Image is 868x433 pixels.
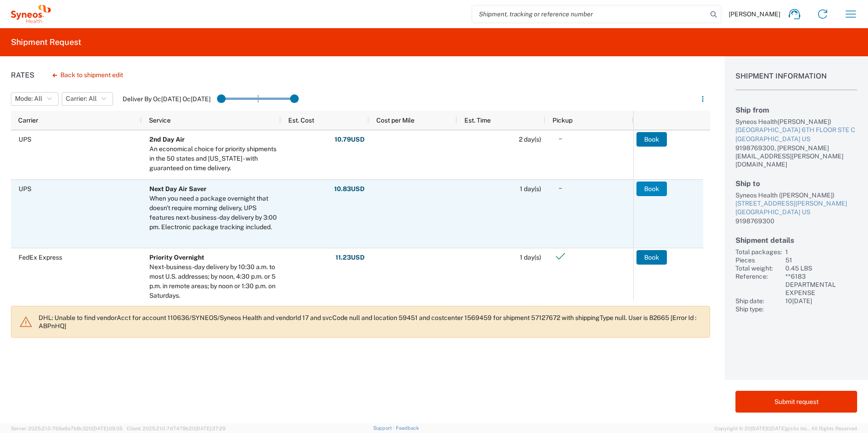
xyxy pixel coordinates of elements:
a: [STREET_ADDRESS][PERSON_NAME][GEOGRAPHIC_DATA] US [735,199,857,217]
span: Pickup [552,117,572,124]
span: 11.23 USD [335,253,365,262]
div: [STREET_ADDRESS][PERSON_NAME] [735,199,857,208]
button: Book [636,250,667,265]
h1: Rates [11,71,35,79]
a: [GEOGRAPHIC_DATA] 6TH FLOOR STE C[GEOGRAPHIC_DATA] US [735,126,857,143]
input: Shipment, tracking or reference number [472,5,707,23]
button: Book [636,182,667,196]
div: Syneos Health ([PERSON_NAME]) [735,191,857,199]
p: DHL: Unable to find vendorAcct for account 110636/SYNEOS/Syneos Health and vendorId 17 and svcCod... [39,314,702,330]
span: Est. Cost [288,117,314,124]
div: Reference: [735,272,782,297]
span: Mode: All [15,94,42,103]
button: 10.79USD [334,132,365,147]
h2: Ship from [735,106,857,114]
div: 1 [785,248,857,256]
h2: Ship to [735,179,857,188]
div: 51 [785,256,857,264]
div: Next Day Air Saver [149,184,277,194]
span: Est. Time [464,117,491,124]
span: 10.83 USD [334,185,365,193]
div: [GEOGRAPHIC_DATA] US [735,135,857,144]
span: Server: 2025.21.0-769a9a7b8c3 [11,426,123,431]
span: Service [149,117,171,124]
a: Support [373,425,396,431]
span: Cost per Mile [376,117,414,124]
div: Next-business-day delivery by 10:30 a.m. to most U.S. addresses; by noon, 4:30 p.m. or 5 p.m. in ... [149,262,277,300]
button: Submit request [735,391,857,413]
span: Client: 2025.21.0-7d7479b [127,426,226,431]
div: Ship type: [735,305,782,313]
button: Mode: All [11,92,59,106]
button: 10.83USD [334,182,365,196]
span: 20[DATE]:37:29 [189,426,226,431]
div: Ship date: [735,297,782,305]
span: 2 day(s) [519,136,541,143]
span: UPS [19,185,31,192]
div: Pieces [735,256,782,264]
label: Deliver By Oc[DATE] Oc[DATE] [123,95,211,103]
div: Priority Overnight [149,253,277,262]
button: Back to shipment edit [45,67,130,83]
div: Syneos Health[PERSON_NAME]) [735,118,857,126]
div: An economical choice for priority shipments in the 50 states and Puerto Rico - with guaranteed on... [149,144,277,173]
button: Carrier: All [62,92,113,106]
span: 10.79 USD [335,135,365,144]
button: 11.23USD [335,250,365,265]
span: Copyright © 20[DATE]0[DATE]gistix Inc., All Rights Reserved [715,424,857,433]
div: Total packages: [735,248,782,256]
button: Book [636,132,667,147]
div: 10[DATE] [785,297,857,305]
a: Feedback [396,425,419,431]
span: FedEx Express [19,254,62,261]
span: Carrier: All [66,94,97,103]
div: 2nd Day Air [149,135,277,144]
div: When you need a package overnight that doesn't require morning delivery, UPS features next-busine... [149,194,277,232]
span: 1 day(s) [520,185,541,192]
div: [GEOGRAPHIC_DATA] 6TH FLOOR STE C [735,126,857,135]
div: 9198769300, [PERSON_NAME][EMAIL_ADDRESS][PERSON_NAME][DOMAIN_NAME] [735,144,857,168]
div: 0.45 LBS [785,264,857,272]
div: Total weight: [735,264,782,272]
h2: Shipment details [735,236,857,245]
span: 20[DATE]:09:35 [86,426,123,431]
span: 1 day(s) [520,254,541,261]
span: Carrier [18,117,38,124]
div: 9198769300 [735,217,857,225]
div: **6183 DEPARTMENTAL EXPENSE [785,272,857,297]
h2: Shipment Request [11,37,81,48]
h1: Shipment Information [735,72,857,90]
span: UPS [19,136,31,143]
span: [PERSON_NAME] [729,10,780,18]
div: [GEOGRAPHIC_DATA] US [735,208,857,217]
